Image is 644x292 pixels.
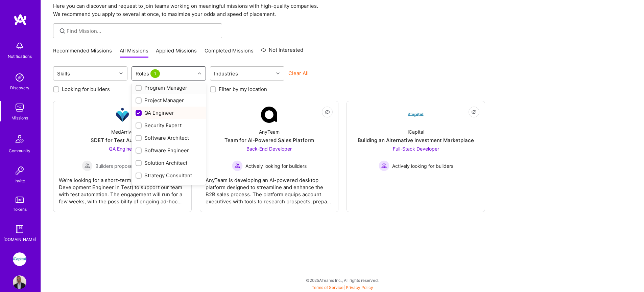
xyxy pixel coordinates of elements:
i: icon EyeClosed [325,109,330,115]
div: UX Expert [136,184,202,192]
span: | [312,285,373,290]
div: QA Engineer [136,109,202,116]
div: Strategy Consultant [136,172,202,179]
div: SDET for Test Automation [91,137,154,144]
div: Building an Alternative Investment Marketplace [358,137,474,144]
div: Security Expert [136,122,202,129]
i: icon Chevron [198,72,201,75]
div: © 2025 ATeams Inc., All rights reserved. [41,272,644,289]
div: iCapital [408,128,424,135]
a: Recommended Missions [53,47,112,58]
span: Back-End Developer [246,146,292,152]
div: Missions [11,114,28,121]
div: [DOMAIN_NAME] [3,236,36,243]
img: Actively looking for builders [379,160,389,171]
a: User Avatar [11,275,28,289]
a: iCapital: Building an Alternative Investment Marketplace [11,252,28,266]
img: teamwork [13,101,26,114]
a: Applied Missions [156,47,197,58]
div: AnyTeam is developing an AI-powered desktop platform designed to streamline and enhance the B2B s... [206,171,333,205]
input: Find Mission... [67,27,217,35]
i: icon EyeClosed [471,109,477,115]
img: Invite [13,164,26,177]
img: Builders proposed to company [82,160,93,171]
div: Skills [55,69,72,78]
i: icon Chevron [119,72,123,75]
img: Community [11,131,28,147]
img: logo [14,14,27,26]
span: Actively looking for builders [392,162,453,170]
img: iCapital: Building an Alternative Investment Marketplace [13,252,26,266]
span: 1 [150,69,160,78]
i: icon Chevron [276,72,280,75]
span: Builders proposed to company [95,162,163,170]
img: User Avatar [13,275,26,289]
img: Company Logo [261,107,277,123]
label: Filter by my location [219,86,267,93]
img: guide book [13,222,26,236]
div: Invite [15,177,25,184]
div: Industries [212,69,240,78]
div: Software Architect [136,134,202,141]
img: Company Logo [114,107,130,123]
span: Actively looking for builders [245,162,307,170]
div: Team for AI-Powered Sales Platform [224,137,314,144]
img: Actively looking for builders [232,160,243,171]
div: Program Manager [136,84,202,91]
img: bell [13,39,26,53]
div: Roles [134,69,163,78]
div: Community [9,147,30,154]
div: Tokens [13,206,27,213]
button: Clear All [288,70,309,77]
img: discovery [13,71,26,84]
i: icon SearchGrey [58,27,66,35]
div: Software Engineer [136,147,202,154]
a: All Missions [120,47,148,58]
img: Company Logo [408,107,424,123]
div: MedArrive [111,128,134,135]
a: Privacy Policy [346,285,373,290]
div: We’re looking for a short-term SDET (Software Development Engineer in Test) to support our team w... [59,171,186,205]
div: Discovery [10,84,29,91]
p: Here you can discover and request to join teams working on meaningful missions with high-quality ... [53,2,632,18]
span: QA Engineer [109,146,136,152]
a: Terms of Service [312,285,343,290]
a: Company LogoMedArriveSDET for Test AutomationQA Engineer Builders proposed to companyBuilders pro... [59,107,186,206]
label: Looking for builders [62,86,110,93]
a: Completed Missions [205,47,254,58]
div: AnyTeam [259,128,280,135]
a: Company LogoiCapitalBuilding an Alternative Investment MarketplaceFull-Stack Developer Actively l... [352,107,479,206]
img: tokens [16,197,24,203]
a: Company LogoAnyTeamTeam for AI-Powered Sales PlatformBack-End Developer Actively looking for buil... [206,107,333,206]
span: Full-Stack Developer [393,146,439,152]
a: Not Interested [261,46,303,58]
div: Notifications [8,53,32,60]
div: Solution Architect [136,159,202,166]
div: Project Manager [136,97,202,104]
